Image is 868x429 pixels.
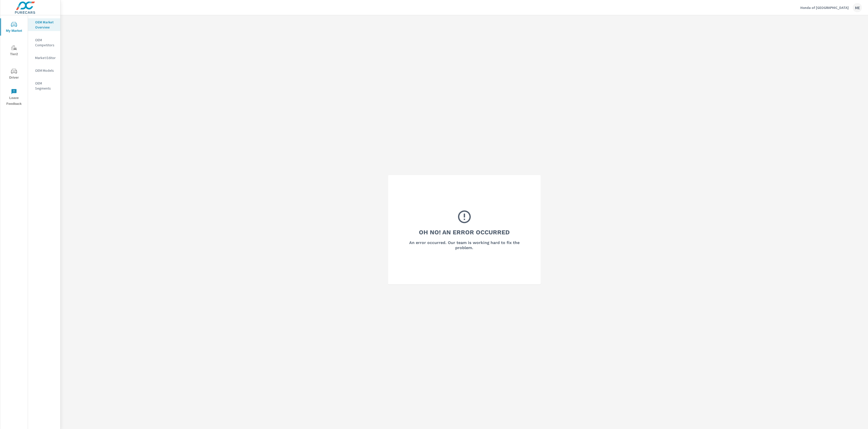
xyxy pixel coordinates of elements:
h3: Oh No! An Error Occurred [419,228,510,237]
div: ME [853,3,862,12]
p: OEM Competitors [35,37,56,48]
div: OEM Market Overview [28,18,60,31]
div: OEM Competitors [28,36,60,49]
div: OEM Segments [28,79,60,92]
span: My Market [2,21,26,34]
div: nav menu [0,15,28,109]
div: Market Editor [28,54,60,62]
p: OEM Market Overview [35,20,56,30]
span: Tier2 [2,45,26,57]
div: OEM Models [28,67,60,74]
p: OEM Segments [35,81,56,91]
p: OEM Models [35,68,56,73]
h6: An error occurred. Our team is working hard to fix the problem. [402,240,527,250]
p: Market Editor [35,55,56,60]
span: Leave Feedback [2,89,26,107]
p: Honda of [GEOGRAPHIC_DATA] [800,5,849,10]
span: Driver [2,68,26,81]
